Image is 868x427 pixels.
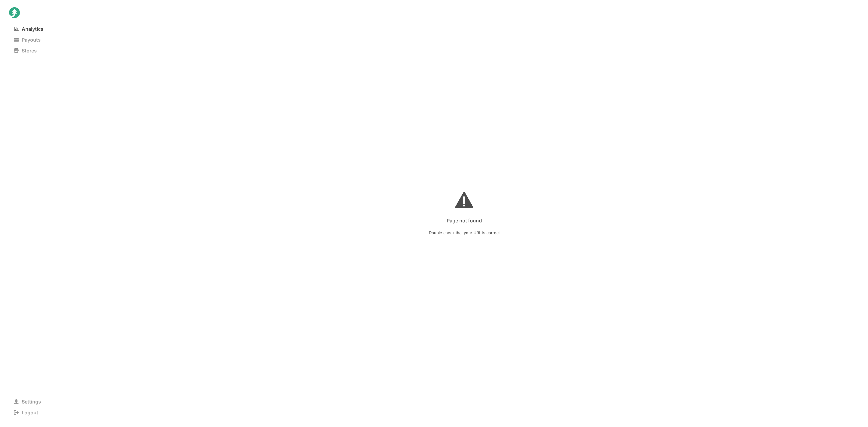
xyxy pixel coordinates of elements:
p: Page not found [447,214,482,224]
span: Double check that your URL is correct [429,229,500,236]
span: Payouts [9,36,46,44]
span: Settings [9,397,46,406]
span: Analytics [9,25,48,33]
span: Logout [9,408,43,417]
span: Stores [9,46,42,55]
